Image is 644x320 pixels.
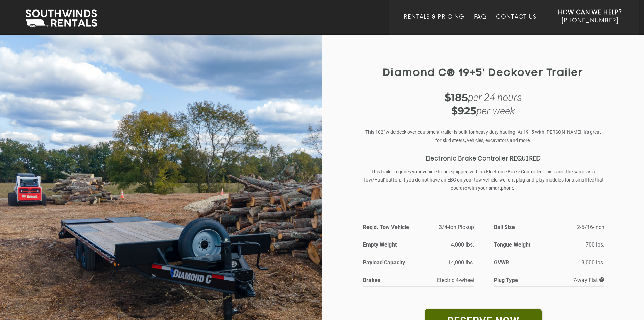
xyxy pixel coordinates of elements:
span: 4,000 lbs. [451,241,474,248]
strong: GVWR [494,258,546,267]
strong: Plug Type [494,276,546,285]
a: FAQ [474,14,487,35]
h1: Diamond C® 19+5' Deckover Trailer [362,68,604,79]
strong: How Can We Help? [558,9,622,16]
strong: Tongue Weight [494,240,546,249]
a: How Can We Help? [PHONE_NUMBER] [558,8,622,29]
strong: Brakes [363,276,415,285]
span: 2-5/16-inch [577,224,604,230]
h3: Electronic Brake Controller REQUIRED [362,156,604,163]
span: Electric 4-wheel [437,277,474,283]
strong: $925 [451,105,476,117]
span: 3/4-ton Pickup [439,224,474,230]
strong: Payload Capacity [363,258,415,267]
span: 7-way Flat [573,277,604,283]
strong: Empty Weight [363,240,415,249]
a: Rentals & Pricing [404,14,464,35]
p: This 102" wide deck over equipment trailer is built for heavy duty hauling. At 19+5 with [PERSON_... [362,128,604,144]
span: 18,000 lbs. [578,259,604,266]
img: Southwinds Rentals Logo [22,8,100,29]
a: Contact Us [496,14,536,35]
strong: $185 [445,91,468,104]
p: This trailer requires your vehicle to be equipped with an Electronic Brake Controller. This is no... [362,168,604,192]
span: [PHONE_NUMBER] [562,17,618,24]
span: 14,000 lbs. [448,259,474,266]
div: per 24 hours per week [362,91,604,118]
strong: Req'd. Tow Vehicle [363,222,426,232]
span: 700 lbs. [586,241,604,248]
strong: Ball Size [494,222,557,232]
